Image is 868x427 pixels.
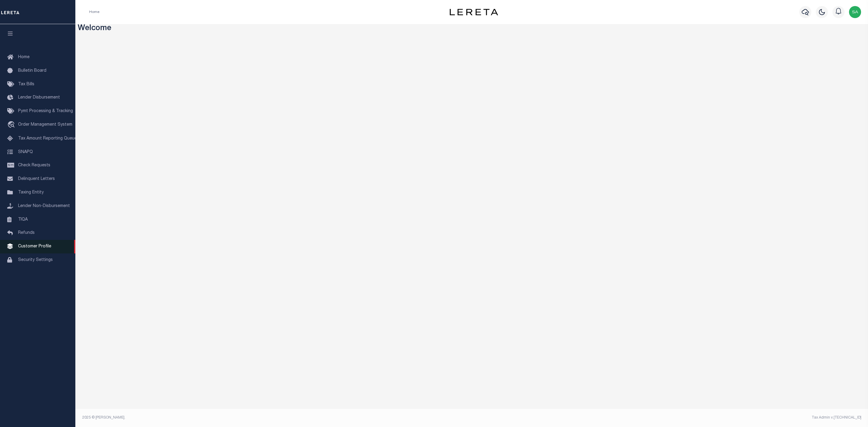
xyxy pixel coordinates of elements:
[78,24,866,33] h3: Welcome
[18,204,70,208] span: Lender Non-Disbursement
[89,9,99,15] li: Home
[18,123,72,127] span: Order Management System
[18,217,28,221] span: TIQA
[450,9,498,15] img: logo-dark.svg
[18,109,73,113] span: Pymt Processing & Tracking
[18,258,53,262] span: Security Settings
[18,69,46,73] span: Bulletin Board
[18,177,55,181] span: Delinquent Letters
[18,150,33,154] span: SNAPQ
[7,121,17,129] i: travel_explore
[18,190,44,195] span: Taxing Entity
[18,244,51,249] span: Customer Profile
[476,415,861,420] div: Tax Admin v.[TECHNICAL_ID]
[18,55,30,59] span: Home
[18,82,34,86] span: Tax Bills
[18,96,60,100] span: Lender Disbursement
[18,137,77,141] span: Tax Amount Reporting Queue
[78,415,472,420] div: 2025 © [PERSON_NAME].
[18,231,35,235] span: Refunds
[18,163,50,168] span: Check Requests
[849,6,861,18] img: svg+xml;base64,PHN2ZyB4bWxucz0iaHR0cDovL3d3dy53My5vcmcvMjAwMC9zdmciIHBvaW50ZXItZXZlbnRzPSJub25lIi...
